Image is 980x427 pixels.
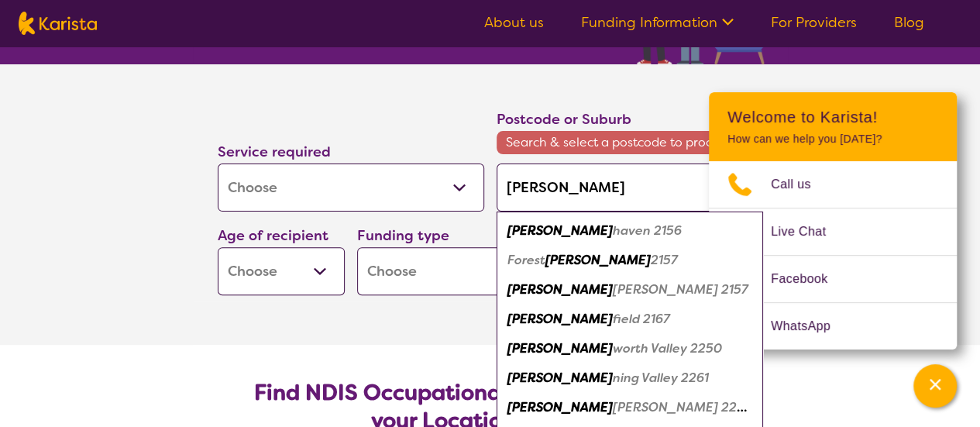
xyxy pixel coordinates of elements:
em: ning Valley 2261 [613,370,709,386]
span: Call us [771,173,830,196]
div: Glenhaven 2156 [504,216,755,246]
label: Service required [218,143,331,161]
label: Age of recipient [218,226,328,245]
p: How can we help you [DATE]? [727,133,938,146]
button: Channel Menu [913,364,957,408]
img: Karista logo [19,12,97,35]
em: [PERSON_NAME] [507,399,613,415]
a: Web link opens in a new tab. [709,303,957,350]
input: Type [497,164,763,212]
span: WhatsApp [771,315,849,338]
em: haven 2156 [613,222,682,239]
div: Forest Glen 2157 [504,246,755,275]
a: For Providers [771,13,857,32]
em: [PERSON_NAME] [507,311,613,327]
h2: Welcome to Karista! [727,108,938,126]
div: Glenworth Valley 2250 [504,334,755,363]
span: Live Chat [771,220,844,243]
label: Postcode or Suburb [497,110,631,129]
span: Facebook [771,267,846,291]
a: Blog [894,13,924,32]
span: Search & select a postcode to proceed [497,131,763,154]
div: Glenorie 2157 [504,275,755,305]
a: Funding Information [581,13,734,32]
label: Funding type [357,226,449,245]
div: Glendale 2285 [504,393,755,422]
em: worth Valley 2250 [613,340,722,356]
em: field 2167 [613,311,670,327]
em: [PERSON_NAME] [507,370,613,386]
ul: Choose channel [709,161,957,350]
div: Channel Menu [709,92,957,350]
em: Forest [507,252,545,268]
div: Glenfield 2167 [504,305,755,334]
em: 2157 [651,252,678,268]
div: Glenning Valley 2261 [504,363,755,393]
em: [PERSON_NAME] 2285 [613,399,753,415]
em: [PERSON_NAME] [507,340,613,356]
em: [PERSON_NAME] [545,252,651,268]
em: [PERSON_NAME] 2157 [613,281,748,298]
a: About us [484,13,544,32]
em: [PERSON_NAME] [507,222,613,239]
em: [PERSON_NAME] [507,281,613,298]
